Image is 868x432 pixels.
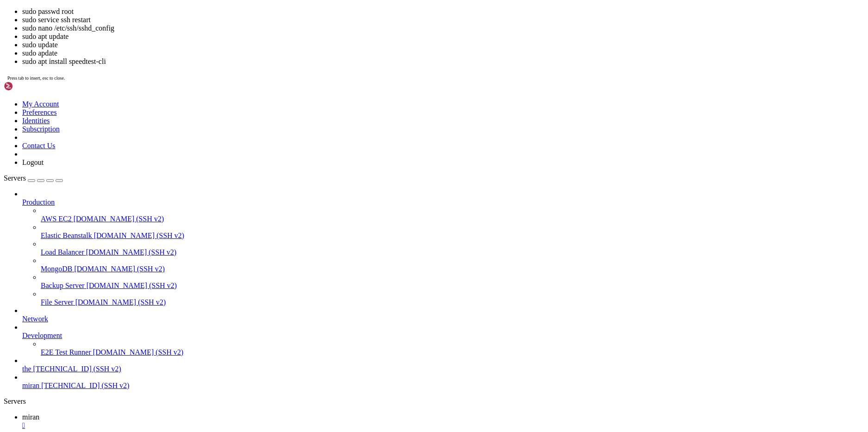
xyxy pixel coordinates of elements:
[4,174,26,182] span: Servers
[22,49,864,57] li: sudo apdate
[41,215,864,223] a: AWS EC2 [DOMAIN_NAME] (SSH v2)
[41,265,864,273] a: MongoDB [DOMAIN_NAME] (SSH v2)
[22,413,864,430] a: miran
[22,413,39,421] span: miran
[4,82,748,90] x-row: Memory usage: 10% IPv4 address for eth0: [TECHNICAL_ID]
[4,256,748,263] x-row: To run a command as administrator (user "root"), use "sudo <command>".
[4,75,748,82] x-row: Usage of /: 4.3% of 38.58GB Users logged in: 0
[4,145,748,153] x-row: See [URL][DOMAIN_NAME] or run: sudo pro status
[41,282,85,289] span: Backup Server
[22,125,60,133] a: Subscription
[33,365,121,373] span: [TECHNICAL_ID] (SSH v2)
[4,174,63,182] a: Servers
[22,323,864,357] li: Development
[41,215,72,223] span: AWS EC2
[41,273,864,290] li: Backup Server [DOMAIN_NAME] (SSH v2)
[41,290,864,307] li: File Server [DOMAIN_NAME] (SSH v2)
[22,198,55,206] span: Production
[22,315,864,323] a: Network
[7,75,65,81] span: Press tab to insert, esc to close.
[4,4,748,12] x-row: Welcome to Ubuntu 22.04.5 LTS (GNU/Linux 6.8.0-1029-aws x86_64)
[41,240,864,257] li: Load Balancer [DOMAIN_NAME] (SSH v2)
[75,298,166,306] span: [DOMAIN_NAME] (SSH v2)
[41,232,864,240] a: Elastic Beanstalk [DOMAIN_NAME] (SSH v2)
[4,67,748,75] x-row: System load: 0.48 Processes: 108
[22,100,59,108] a: My Account
[22,382,39,389] span: miran
[22,332,864,340] a: Development
[93,279,96,287] span: ~
[41,257,864,273] li: MongoDB [DOMAIN_NAME] (SSH v2)
[41,340,864,357] li: E2E Test Runner [DOMAIN_NAME] (SSH v2)
[4,27,748,35] x-row: * Management: [URL][DOMAIN_NAME]
[41,348,91,356] span: E2E Test Runner
[4,106,748,114] x-row: Expanded Security Maintenance for Applications is not enabled.
[87,282,177,289] span: [DOMAIN_NAME] (SSH v2)
[124,279,128,287] div: (31, 35)
[22,373,864,390] li: miran [TECHNICAL_ID] (SSH v2)
[22,57,864,66] li: sudo apt install speedtest-cli
[41,265,72,273] span: MongoDB
[22,190,864,307] li: Production
[22,332,62,339] span: Development
[41,248,84,256] span: Load Balancer
[22,421,864,430] a: 
[22,117,50,125] a: Identities
[22,41,864,49] li: sudo update
[4,200,748,208] x-row: The programs included with the Ubuntu system are free software;
[22,108,57,116] a: Preferences
[4,122,748,130] x-row: 0 updates can be applied immediately.
[74,215,164,223] span: [DOMAIN_NAME] (SSH v2)
[41,207,864,223] li: AWS EC2 [DOMAIN_NAME] (SSH v2)
[4,81,57,91] img: Shellngn
[22,7,864,16] li: sudo passwd root
[22,365,864,373] a: the [TECHNICAL_ID] (SSH v2)
[41,298,864,307] a: File Server [DOMAIN_NAME] (SSH v2)
[41,282,864,290] a: Backup Server [DOMAIN_NAME] (SSH v2)
[22,158,43,166] a: Logout
[22,357,864,373] li: the [TECHNICAL_ID] (SSH v2)
[4,263,748,271] x-row: See "man sudo_root" for details.
[22,365,31,373] span: the
[4,177,748,185] x-row: To check for new updates run: sudo apt update
[4,208,748,216] x-row: the exact distribution terms for each program are described in the
[22,315,48,323] span: Network
[41,348,864,357] a: E2E Test Runner [DOMAIN_NAME] (SSH v2)
[41,382,129,389] span: [TECHNICAL_ID] (SSH v2)
[74,265,165,273] span: [DOMAIN_NAME] (SSH v2)
[4,232,748,240] x-row: Ubuntu comes with ABSOLUTELY NO WARRANTY, to the extent permitted by
[4,138,748,145] x-row: Enable ESM Apps to receive additional future security updates.
[22,24,864,32] li: sudo nano /etc/ssh/sshd_config
[22,198,864,207] a: Production
[4,397,864,406] div: Servers
[22,307,864,323] li: Network
[22,382,864,390] a: miran [TECHNICAL_ID] (SSH v2)
[4,279,89,287] span: ubuntu@ip-172-31-91-170
[41,298,74,306] span: File Server
[4,51,748,59] x-row: System information as of [DATE]
[93,348,184,356] span: [DOMAIN_NAME] (SSH v2)
[4,240,748,248] x-row: applicable law.
[22,16,864,24] li: sudo service ssh restart
[86,248,177,256] span: [DOMAIN_NAME] (SSH v2)
[41,248,864,257] a: Load Balancer [DOMAIN_NAME] (SSH v2)
[4,19,748,27] x-row: * Documentation: [URL][DOMAIN_NAME]
[4,279,748,287] x-row: : $ sudo
[22,142,56,150] a: Contact Us
[22,32,864,41] li: sudo apt update
[41,232,92,239] span: Elastic Beanstalk
[94,232,185,239] span: [DOMAIN_NAME] (SSH v2)
[41,223,864,240] li: Elastic Beanstalk [DOMAIN_NAME] (SSH v2)
[4,35,748,43] x-row: * Support: [URL][DOMAIN_NAME]
[4,216,748,224] x-row: individual files in /usr/share/doc/*/copyright.
[4,169,748,177] x-row: The list of available updates is more than a week old.
[4,90,748,98] x-row: Swap usage: 0%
